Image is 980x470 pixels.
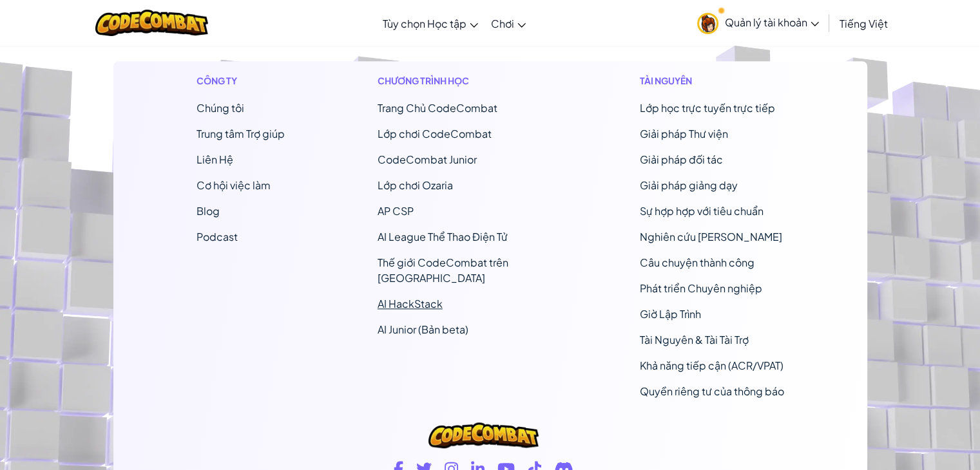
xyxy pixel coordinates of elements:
a: Tùy chọn Học tập [376,6,485,41]
a: Cơ hội việc làm [197,178,271,192]
a: Thế giới CodeCombat trên [GEOGRAPHIC_DATA] [378,256,508,285]
a: Giờ Lập Trình [639,307,700,321]
a: Tài Nguyên & Tài Tài Trợ [639,333,748,346]
a: Tiếng Việt [833,6,894,41]
img: Biểu tượng CodeCombat [428,422,538,448]
a: AP CSP [378,204,414,218]
font: Liên Hệ [197,153,233,166]
a: Quản lý tài khoản [691,3,825,43]
font: Chương trình học [378,75,469,86]
a: AI League Thể Thao Điện Tử [378,230,508,243]
a: Blog [197,204,220,218]
font: Tiếng Việt [840,17,888,30]
a: Chúng tôi [197,101,244,115]
font: Chơi [491,17,514,30]
a: AI HackStack [378,297,443,310]
a: Lớp học trực tuyến trực tiếp [639,101,774,115]
a: Giải pháp Thư viện [639,127,727,140]
a: Podcast [197,230,238,243]
a: Phát triển Chuyên nghiệp [639,281,762,295]
a: Trung tâm Trợ giúp [197,127,285,140]
a: Câu chuyện thành công [639,256,754,269]
a: Nghiên cứu [PERSON_NAME] [639,230,782,243]
a: Giải pháp giảng dạy [639,178,737,192]
font: Tùy chọn Học tập [383,17,466,30]
a: Lớp chơi Ozaria [378,178,453,192]
font: Tài nguyên [639,75,691,86]
a: CodeCombat Junior [378,153,477,166]
img: Biểu tượng CodeCombat [95,10,208,36]
img: avatar [697,13,718,34]
font: Trang Chủ CodeCombat [378,101,497,115]
a: Sự hợp hợp với tiêu chuẩn [639,204,763,218]
a: AI Junior (Bản beta) [378,323,468,336]
a: Chơi [485,6,532,41]
font: Quản lý tài khoản [725,15,807,29]
font: Công ty [197,75,237,86]
a: Quyền riêng tư của thông báo [639,384,783,398]
a: Khả năng tiếp cận (ACR/VPAT) [639,359,783,372]
a: Lớp chơi CodeCombat [378,127,492,140]
a: Giải pháp đối tác [639,153,722,166]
